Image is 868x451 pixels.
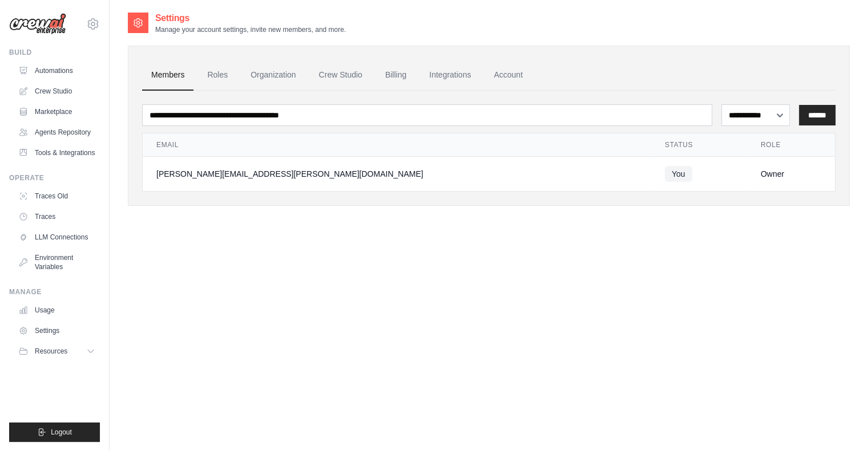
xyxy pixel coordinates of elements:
[665,166,692,182] span: You
[9,13,66,35] img: Logo
[51,428,72,437] span: Logout
[376,60,415,91] a: Billing
[761,168,821,180] div: Owner
[14,228,100,246] a: LLM Connections
[198,60,237,91] a: Roles
[14,187,100,205] a: Traces Old
[14,62,100,80] a: Automations
[651,133,747,157] th: Status
[14,249,100,276] a: Environment Variables
[310,60,372,91] a: Crew Studio
[35,347,67,356] span: Resources
[9,287,100,296] div: Manage
[14,322,100,340] a: Settings
[155,11,346,25] h2: Settings
[14,144,100,162] a: Tools & Integrations
[142,60,193,91] a: Members
[14,208,100,226] a: Traces
[9,173,100,182] div: Operate
[14,103,100,121] a: Marketplace
[155,25,346,34] p: Manage your account settings, invite new members, and more.
[14,123,100,141] a: Agents Repository
[156,168,637,180] div: [PERSON_NAME][EMAIL_ADDRESS][PERSON_NAME][DOMAIN_NAME]
[14,301,100,319] a: Usage
[9,422,100,442] button: Logout
[143,133,651,157] th: Email
[9,48,100,57] div: Build
[241,60,305,91] a: Organization
[420,60,480,91] a: Integrations
[485,60,532,91] a: Account
[14,82,100,100] a: Crew Studio
[14,342,100,360] button: Resources
[747,133,835,157] th: Role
